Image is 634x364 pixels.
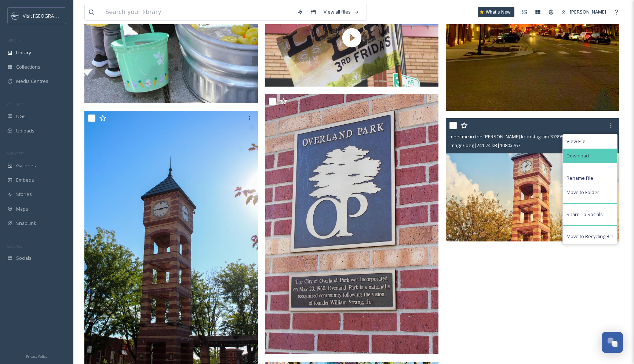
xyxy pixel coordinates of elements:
[7,151,24,156] span: WIDGETS
[566,211,603,218] span: Share To Socials
[102,4,294,20] input: Search your library
[478,7,514,17] a: What's New
[16,162,36,169] span: Galleries
[16,255,32,262] span: Socials
[7,243,22,249] span: SOCIALS
[566,175,593,182] span: Rename File
[12,12,19,19] img: c3es6xdrejuflcaqpovn.png
[449,133,584,140] span: meet.me.in.the.[PERSON_NAME].kc-instagram-3739823766.jpg
[16,205,28,212] span: Maps
[16,191,32,198] span: Stories
[566,233,613,240] span: Move to Recycling Bin
[7,102,23,107] span: COLLECT
[446,118,619,241] img: meet.me.in.the.woods.kc-instagram-3739823766.jpg
[265,94,439,354] img: IMG_5975.jpg
[16,49,31,56] span: Library
[23,12,80,19] span: Visit [GEOGRAPHIC_DATA]
[16,63,40,70] span: Collections
[570,8,606,15] span: [PERSON_NAME]
[566,152,589,159] span: Download
[566,189,599,196] span: Move to Folder
[602,332,623,353] button: Open Chat
[26,352,47,360] a: Privacy Policy
[26,354,47,359] span: Privacy Policy
[320,5,363,19] a: View all files
[566,138,586,145] span: View File
[16,78,48,85] span: Media Centres
[16,220,36,227] span: SnapLink
[16,127,34,134] span: Uploads
[558,5,610,19] a: [PERSON_NAME]
[16,113,26,120] span: UGC
[449,142,520,149] span: image/jpeg | 241.74 kB | 1080 x 767
[16,176,34,183] span: Embeds
[7,38,20,43] span: MEDIA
